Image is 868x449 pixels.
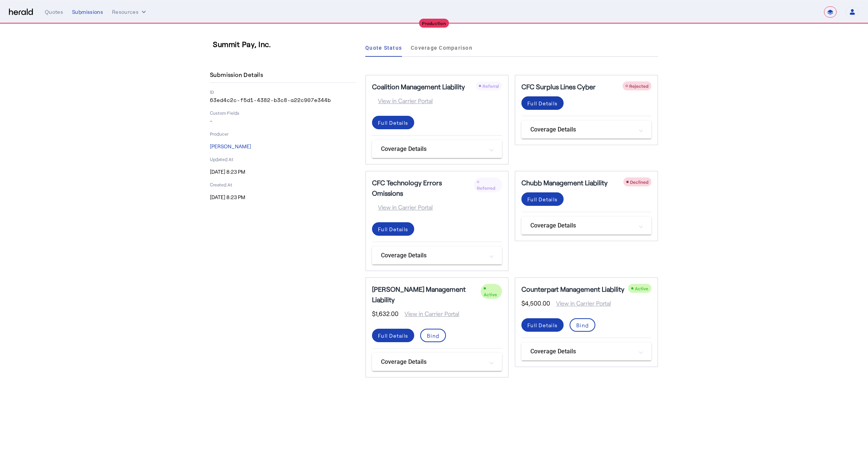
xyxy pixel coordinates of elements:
[210,96,356,104] p: 63ed4c2c-f5d1-4382-b3c8-a22c907e344b
[372,140,502,158] mat-expansion-panel-header: Coverage Details
[420,329,446,342] button: Bind
[521,96,564,110] button: Full Details
[527,195,558,203] div: Full Details
[365,39,402,57] a: Quote Status
[530,221,633,230] mat-panel-title: Coverage Details
[372,81,465,92] h5: Coalition Management Liability
[372,309,399,318] span: $1,632.00
[427,332,439,340] div: Bind
[210,89,356,95] p: ID
[399,309,459,318] span: View in Carrier Portal
[9,9,33,16] img: Herald Logo
[381,251,484,260] mat-panel-title: Coverage Details
[210,70,266,79] h4: Submission Details
[372,353,502,371] mat-expansion-panel-header: Coverage Details
[576,321,589,329] div: Bind
[521,121,651,139] mat-expansion-panel-header: Coverage Details
[112,8,148,16] button: Resources dropdown menu
[213,39,359,49] h3: Summit Pay, Inc.
[210,143,356,150] p: [PERSON_NAME]
[210,156,356,162] p: Updated At
[521,192,564,206] button: Full Details
[550,299,611,308] span: View in Carrier Portal
[477,185,495,191] span: Referred
[411,45,472,50] span: Coverage Comparison
[521,299,550,308] span: $4,500.00
[630,179,648,185] span: Declined
[521,343,651,360] mat-expansion-panel-header: Coverage Details
[527,99,558,107] div: Full Details
[210,182,356,188] p: Created At
[210,110,356,116] p: Custom Fields
[378,225,408,233] div: Full Details
[527,321,558,329] div: Full Details
[372,203,433,212] span: View in Carrier Portal
[483,83,499,89] span: Referral
[629,83,648,89] span: Rejected
[45,8,63,16] div: Quotes
[530,125,633,134] mat-panel-title: Coverage Details
[372,284,481,305] h5: [PERSON_NAME] Management Liability
[210,168,356,176] p: [DATE] 8:23 PM
[381,357,484,366] mat-panel-title: Coverage Details
[372,247,502,264] mat-expansion-panel-header: Coverage Details
[372,96,433,105] span: View in Carrier Portal
[381,145,484,154] mat-panel-title: Coverage Details
[521,217,651,235] mat-expansion-panel-header: Coverage Details
[378,332,408,340] div: Full Details
[372,329,414,342] button: Full Details
[521,318,564,332] button: Full Details
[530,347,633,356] mat-panel-title: Coverage Details
[365,45,402,50] span: Quote Status
[635,286,648,291] span: Active
[372,177,474,198] h5: CFC Technology Errors Omissions
[210,131,356,137] p: Producer
[570,318,595,332] button: Bind
[372,222,414,236] button: Full Details
[411,39,472,57] a: Coverage Comparison
[378,119,408,127] div: Full Details
[521,284,624,294] h5: Counterpart Management Liability
[210,117,356,125] p: -
[484,292,497,297] span: Active
[419,19,449,28] div: Production
[210,193,356,201] p: [DATE] 8:23 PM
[521,177,608,188] h5: Chubb Management Liability
[521,81,596,92] h5: CFC Surplus Lines Cyber
[72,8,103,16] div: Submissions
[372,116,414,129] button: Full Details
